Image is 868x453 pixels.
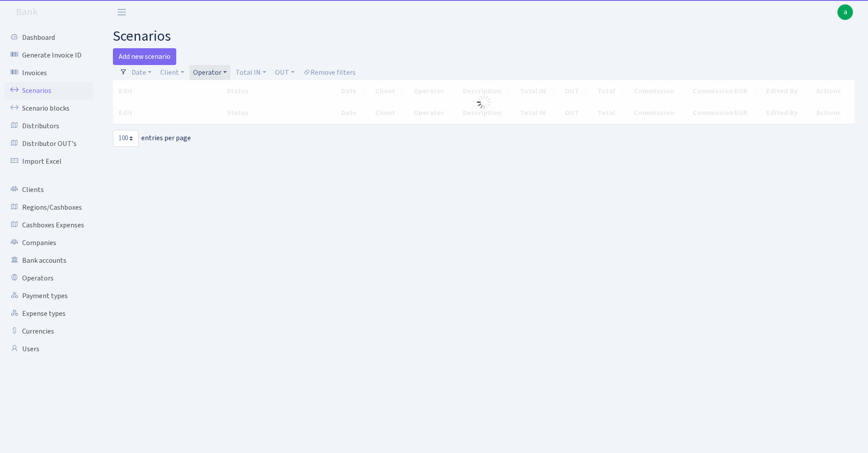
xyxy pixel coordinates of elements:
img: Processing... [477,95,491,109]
a: Operators [4,269,93,287]
a: Dashboard [4,29,93,46]
a: Bank accounts [4,252,93,269]
a: Clients [4,181,93,199]
a: Import Excel [4,153,93,170]
label: entries per page [113,130,191,147]
span: scenarios [113,26,171,46]
a: a [837,4,853,20]
a: Generate Invoice ID [4,46,93,64]
a: Client [157,65,188,80]
a: Total IN [232,65,270,80]
a: Companies [4,234,93,252]
a: Regions/Cashboxes [4,199,93,216]
a: Scenario blocks [4,100,93,117]
a: Operator [190,65,230,80]
a: Expense types [4,305,93,322]
a: Distributors [4,117,93,135]
a: Users [4,340,93,358]
a: OUT [271,65,298,80]
a: Cashboxes Expenses [4,216,93,234]
a: Add new scenario [113,48,176,65]
select: entries per page [113,130,139,147]
a: Payment types [4,287,93,305]
a: Date [128,65,155,80]
button: Toggle navigation [111,5,133,19]
a: Distributor OUT's [4,135,93,153]
a: Remove filters [300,65,359,80]
a: Invoices [4,64,93,82]
a: Scenarios [4,82,93,100]
a: Currencies [4,322,93,340]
